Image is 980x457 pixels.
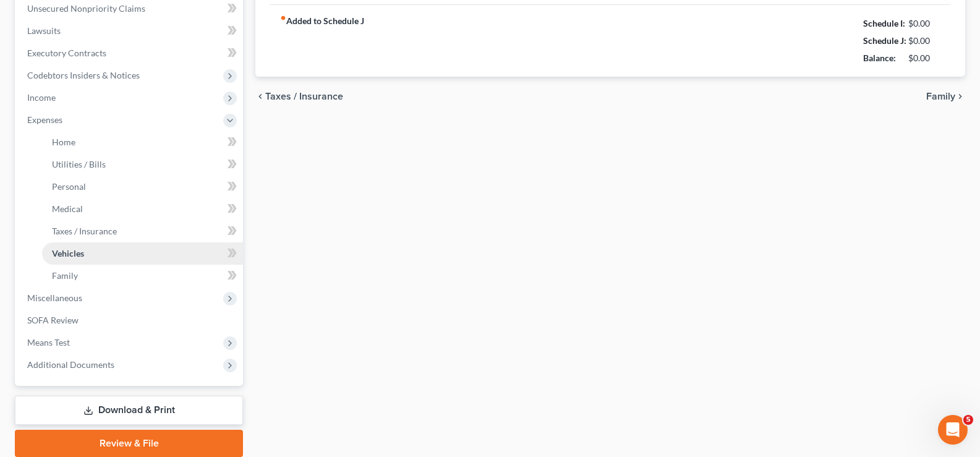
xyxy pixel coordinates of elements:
a: SOFA Review [17,309,243,331]
a: Review & File [15,430,243,457]
span: 5 [963,415,973,425]
i: chevron_left [255,92,265,101]
a: Download & Print [15,396,243,425]
span: Taxes / Insurance [52,226,117,236]
span: Executory Contracts [27,48,106,58]
span: Miscellaneous [27,293,82,303]
a: Taxes / Insurance [42,220,243,242]
div: $0.00 [908,52,941,64]
span: Family [52,270,78,281]
a: Family [42,265,243,287]
span: Personal [52,181,86,192]
span: Utilities / Bills [52,159,106,169]
button: Family chevron_right [926,92,965,101]
div: $0.00 [908,17,941,30]
strong: Balance: [863,53,896,63]
span: Family [926,92,955,101]
strong: Added to Schedule J [280,15,364,67]
a: Personal [42,176,243,198]
strong: Schedule I: [863,18,905,28]
a: Vehicles [42,242,243,265]
span: Additional Documents [27,359,114,370]
i: chevron_right [955,92,965,101]
span: Codebtors Insiders & Notices [27,70,140,80]
span: Unsecured Nonpriority Claims [27,3,145,14]
span: Home [52,137,75,147]
span: Taxes / Insurance [265,92,343,101]
iframe: Intercom live chat [938,415,968,445]
span: Lawsuits [27,25,61,36]
a: Executory Contracts [17,42,243,64]
a: Utilities / Bills [42,153,243,176]
span: Medical [52,203,83,214]
span: Means Test [27,337,70,348]
span: SOFA Review [27,315,79,325]
span: Expenses [27,114,62,125]
a: Lawsuits [17,20,243,42]
strong: Schedule J: [863,35,906,46]
a: Home [42,131,243,153]
span: Income [27,92,56,103]
span: Vehicles [52,248,84,258]
i: fiber_manual_record [280,15,286,21]
a: Medical [42,198,243,220]
button: chevron_left Taxes / Insurance [255,92,343,101]
div: $0.00 [908,35,941,47]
